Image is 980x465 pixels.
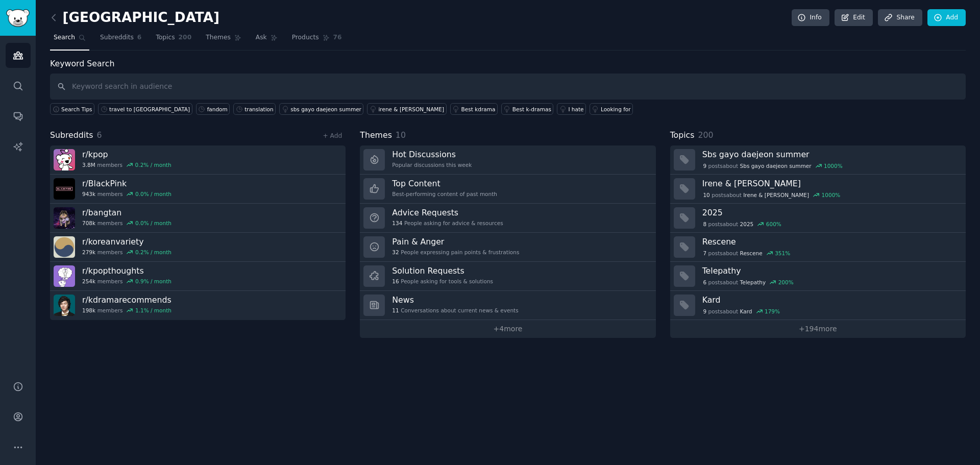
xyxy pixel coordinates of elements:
[740,250,763,257] span: Rescene
[82,236,171,247] h3: r/ koreanvariety
[740,162,812,169] span: Sbs gayo daejeon summer
[179,33,192,42] span: 200
[50,233,346,262] a: r/koreanvariety279kmembers0.2% / month
[82,278,95,285] span: 254k
[135,190,171,198] div: 0.0 % / month
[392,219,503,227] div: People asking for advice & resources
[360,175,655,204] a: Top ContentBest-performing content of past month
[50,59,114,68] label: Keyword Search
[96,30,145,51] a: Subreddits6
[82,149,171,160] h3: r/ kpop
[703,221,706,228] span: 8
[927,9,966,27] a: Add
[82,207,171,218] h3: r/ bangtan
[54,295,75,316] img: kdramarecommends
[256,33,267,42] span: Ask
[360,262,655,291] a: Solution Requests16People asking for tools & solutions
[670,262,966,291] a: Telepathy6postsaboutTelepathy200%
[396,130,406,140] span: 10
[392,295,518,305] h3: News
[50,74,966,100] input: Keyword search in audience
[50,10,219,26] h2: [GEOGRAPHIC_DATA]
[670,320,966,338] a: +194more
[360,291,655,320] a: News11Conversations about current news & events
[50,103,94,115] button: Search Tips
[54,149,75,170] img: kpop
[590,103,633,115] a: Looking for
[557,103,586,115] a: I hate
[703,191,709,199] span: 10
[82,219,171,227] div: members
[740,221,754,228] span: 2025
[202,30,245,51] a: Themes
[670,145,966,175] a: Sbs gayo daejeon summer9postsaboutSbs gayo daejeon summer1000%
[702,236,959,247] h3: Rescene
[792,9,829,27] a: Info
[50,204,346,233] a: r/bangtan708kmembers0.0% / month
[50,30,89,51] a: Search
[703,162,706,169] span: 9
[82,190,171,198] div: members
[135,219,171,227] div: 0.0 % / month
[50,175,346,204] a: r/BlackPink943kmembers0.0% / month
[360,129,392,142] span: Themes
[135,278,171,285] div: 0.9 % / month
[82,190,95,198] span: 943k
[392,249,519,256] div: People expressing pain points & frustrations
[100,33,134,42] span: Subreddits
[82,307,95,314] span: 198k
[703,250,706,257] span: 7
[82,307,171,314] div: members
[392,207,503,218] h3: Advice Requests
[392,219,402,227] span: 134
[82,249,95,256] span: 279k
[766,221,781,228] div: 600 %
[54,33,75,42] span: Search
[702,307,781,316] div: post s about
[292,33,319,42] span: Products
[333,33,342,42] span: 76
[775,250,790,257] div: 351 %
[601,106,631,113] div: Looking for
[135,249,171,256] div: 0.2 % / month
[392,161,472,168] div: Popular discussions this week
[50,145,346,175] a: r/kpop3.8Mmembers0.2% / month
[98,103,192,115] a: travel to [GEOGRAPHIC_DATA]
[778,279,794,286] div: 200 %
[392,278,399,285] span: 16
[703,279,706,286] span: 6
[702,278,795,287] div: post s about
[82,161,171,168] div: members
[450,103,498,115] a: Best kdrama
[670,233,966,262] a: Rescene7postsaboutRescene351%
[50,129,93,142] span: Subreddits
[702,265,959,276] h3: Telepathy
[765,308,780,315] div: 179 %
[135,307,171,314] div: 1.1 % / month
[360,145,655,175] a: Hot DiscussionsPopular discussions this week
[392,278,493,285] div: People asking for tools & solutions
[82,178,171,189] h3: r/ BlackPink
[378,106,444,113] div: irene & [PERSON_NAME]
[152,30,195,51] a: Topics200
[461,106,496,113] div: Best kdrama
[6,9,30,27] img: GummySearch logo
[392,178,497,189] h3: Top Content
[392,236,519,247] h3: Pain & Anger
[54,236,75,258] img: koreanvariety
[50,291,346,320] a: r/kdramarecommends198kmembers1.1% / month
[702,190,841,200] div: post s about
[743,191,809,199] span: Irene & [PERSON_NAME]
[82,249,171,256] div: members
[252,30,281,51] a: Ask
[97,130,102,140] span: 6
[82,278,171,285] div: members
[702,149,959,160] h3: Sbs gayo daejeon summer
[702,295,959,305] h3: Kard
[392,249,399,256] span: 32
[156,33,175,42] span: Topics
[392,190,497,198] div: Best-performing content of past month
[392,307,399,314] span: 11
[698,130,713,140] span: 200
[670,175,966,204] a: Irene & [PERSON_NAME]10postsaboutIrene & [PERSON_NAME]1000%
